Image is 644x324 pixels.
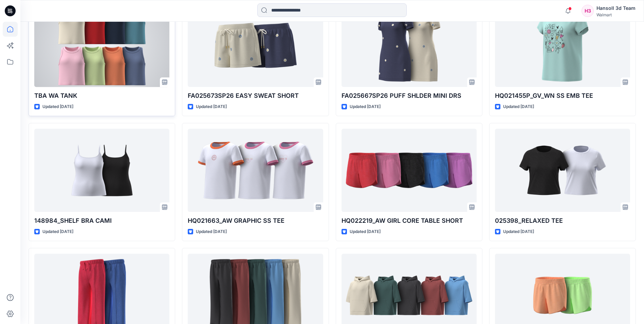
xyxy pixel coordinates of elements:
[342,91,477,101] p: FA025667SP26 PUFF SHLDER MINI DRS
[34,129,169,212] a: 148984_SHELF BRA CAMI
[503,228,534,235] p: Updated [DATE]
[188,129,323,212] a: HQ021663_AW GRAPHIC SS TEE
[495,129,630,212] a: 025398_RELAXED TEE
[188,91,323,101] p: FA025673SP26 EASY SWEAT SHORT
[495,4,630,87] a: HQ021455P_GV_WN SS EMB TEE
[34,4,169,87] a: TBA WA TANK
[342,129,477,212] a: HQ022219_AW GIRL CORE TABLE SHORT
[503,103,534,110] p: Updated [DATE]
[596,4,636,12] div: Hansoll 3d Team
[42,228,73,235] p: Updated [DATE]
[350,103,381,110] p: Updated [DATE]
[42,103,73,110] p: Updated [DATE]
[495,216,630,226] p: 025398_RELAXED TEE
[582,5,594,17] div: H3
[188,216,323,226] p: HQ021663_AW GRAPHIC SS TEE
[342,4,477,87] a: FA025667SP26 PUFF SHLDER MINI DRS
[196,228,227,235] p: Updated [DATE]
[596,12,636,17] div: Walmart
[188,4,323,87] a: FA025673SP26 EASY SWEAT SHORT
[34,91,169,101] p: TBA WA TANK
[350,228,381,235] p: Updated [DATE]
[34,216,169,226] p: 148984_SHELF BRA CAMI
[495,91,630,101] p: HQ021455P_GV_WN SS EMB TEE
[196,103,227,110] p: Updated [DATE]
[342,216,477,226] p: HQ022219_AW GIRL CORE TABLE SHORT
